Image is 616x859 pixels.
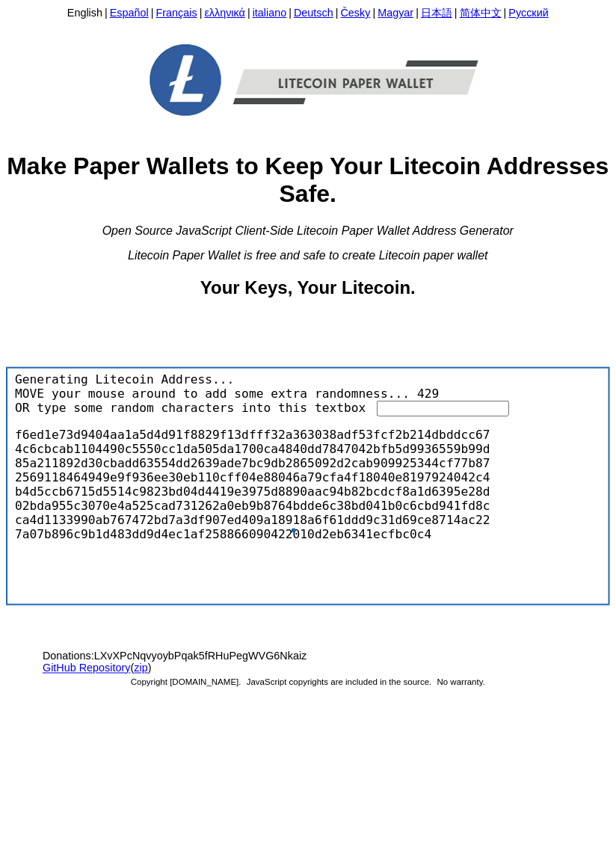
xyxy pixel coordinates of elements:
[421,7,452,19] a: 日本語
[129,671,243,695] span: Copyright [DOMAIN_NAME].
[413,383,443,401] span: 429
[11,416,497,552] div: f6ed1e73d9404aa1a5d4d91f8829f13dfff32a363038adf53fcf2b214dbddcc674c6cbcab1104490c5550cc1da505da17...
[11,369,238,387] span: Generating Litecoin Address...
[509,7,549,19] a: Русский
[294,7,333,19] a: Deutsch
[67,7,102,19] a: English
[28,650,379,662] span: LXvXPcNqvyoybPqak5fRHuPegWVG6Nkaiz
[43,662,131,674] a: GitHub Repository
[6,6,610,24] div: | | | | | | | | | |
[460,7,502,19] a: 简体中文
[43,650,94,662] span: Donations:
[28,662,379,674] span: ( )
[6,224,610,238] div: Open Source JavaScript Client-Side Litecoin Paper Wallet Address Generator
[110,7,149,19] a: Español
[378,7,413,19] a: Magyar
[205,7,246,19] a: ελληνικά
[6,277,610,298] h2: Your Keys, Your Litecoin.
[134,662,147,674] a: zip
[6,153,610,208] h1: Make Paper Wallets to Keep Your Litecoin Addresses Safe.
[106,26,510,134] img: Free-Litecoin-Paper-Wallet
[6,249,610,262] div: Litecoin Paper Wallet is free and safe to create Litecoin paper wallet
[11,383,413,401] span: MOVE your mouse around to add some extra randomness...
[156,7,197,19] a: Français
[436,671,487,695] span: No warranty.
[253,7,287,19] a: italiano
[245,671,434,695] span: JavaScript copyrights are included in the source.
[11,397,370,415] span: OR type some random characters into this textbox
[341,7,371,19] a: Česky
